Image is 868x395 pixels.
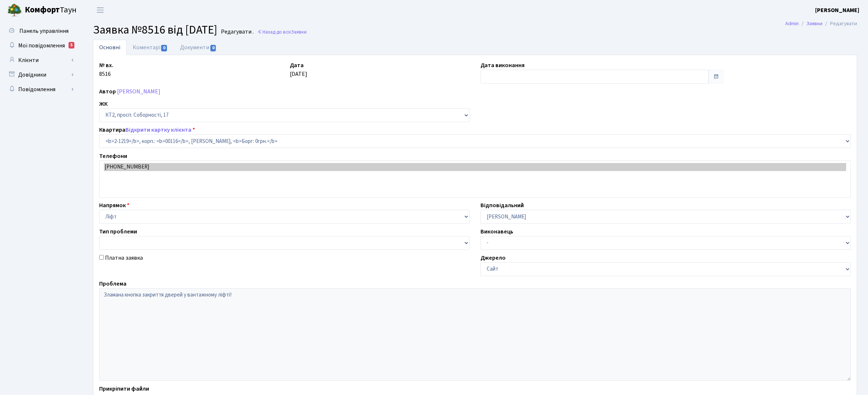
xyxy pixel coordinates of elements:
[99,87,116,96] label: Автор
[99,100,108,108] label: ЖК
[105,253,143,262] label: Платна заявка
[4,53,77,67] a: Клієнти
[104,163,846,171] option: [PHONE_NUMBER]
[284,61,475,84] div: [DATE]
[99,201,129,210] label: Напрямок
[91,4,109,16] button: Переключити навігацію
[99,288,851,381] textarea: Зламана кнопка закриття дверей у вантажному ліфті!
[4,82,77,97] a: Повідомлення
[18,42,65,50] span: Мої повідомлення
[125,126,191,134] a: Відкрити картку клієнта
[93,40,126,55] a: Основні
[99,227,137,236] label: Тип проблеми
[99,384,149,393] label: Прикріпити файли
[7,3,22,18] img: logo.png
[4,67,77,82] a: Довідники
[480,227,513,236] label: Виконавець
[19,27,69,35] span: Панель управління
[806,20,822,27] a: Заявки
[25,4,77,16] span: Таун
[290,61,304,70] label: Дата
[99,61,113,70] label: № вх.
[99,125,195,134] label: Квартира
[774,16,868,31] nav: breadcrumb
[93,22,217,38] span: Заявка №8516 від [DATE]
[25,4,60,16] b: Комфорт
[4,38,77,53] a: Мої повідомлення5
[94,61,284,84] div: 8516
[815,6,859,15] a: [PERSON_NAME]
[219,28,254,35] small: Редагувати .
[210,45,216,51] span: 0
[126,40,174,55] a: Коментарі
[4,24,77,38] a: Панель управління
[815,6,859,14] b: [PERSON_NAME]
[822,20,857,28] li: Редагувати
[480,61,525,70] label: Дата виконання
[99,134,851,148] select: )
[99,279,126,288] label: Проблема
[257,28,307,35] a: Назад до всіхЗаявки
[480,253,506,262] label: Джерело
[117,88,160,96] a: [PERSON_NAME]
[785,20,799,27] a: Admin
[99,152,127,160] label: Телефони
[161,45,167,51] span: 0
[291,28,307,35] span: Заявки
[69,42,74,49] div: 5
[480,201,524,210] label: Відповідальний
[174,40,223,55] a: Документи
